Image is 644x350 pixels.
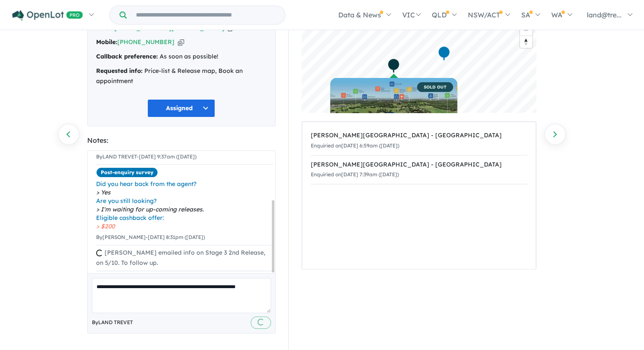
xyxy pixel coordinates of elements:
[96,66,267,86] div: Price-list & Release map, Book an appointment
[96,67,143,75] strong: Requested info:
[96,188,273,197] span: Yes
[96,167,158,178] span: Post-enquiry survey
[520,36,532,48] button: Reset bearing to north
[311,126,527,156] a: [PERSON_NAME][GEOGRAPHIC_DATA] - [GEOGRAPHIC_DATA]Enquiried on[DATE] 6:59am ([DATE])
[96,52,267,62] div: As soon as possible!
[147,99,215,117] button: Assigned
[96,153,196,160] small: By LAND TREVET - [DATE] 9:37am ([DATE])
[311,171,399,178] small: Enquiried on [DATE] 7:39am ([DATE])
[96,234,205,240] small: By [PERSON_NAME] - [DATE] 8:31pm ([DATE])
[128,6,283,24] input: Try estate name, suburb, builder or developer
[96,197,273,205] span: Are you still looking?
[96,24,114,32] strong: Email:
[87,135,276,146] div: Notes:
[311,131,527,141] div: [PERSON_NAME][GEOGRAPHIC_DATA] - [GEOGRAPHIC_DATA]
[301,7,536,113] canvas: Map
[330,78,457,142] a: SOLD OUT
[311,155,527,185] a: [PERSON_NAME][GEOGRAPHIC_DATA] - [GEOGRAPHIC_DATA]Enquiried on[DATE] 7:39am ([DATE])
[96,53,158,60] strong: Callback preference:
[178,38,184,47] button: Copy
[437,46,450,61] div: Map marker
[114,24,224,32] a: [EMAIL_ADDRESS][DOMAIN_NAME]
[587,11,622,19] span: land@tre...
[96,205,273,214] span: I'm waiting for up-coming releases.
[387,58,400,74] div: Map marker
[117,38,174,46] a: [PHONE_NUMBER]
[311,160,527,170] div: [PERSON_NAME][GEOGRAPHIC_DATA] - [GEOGRAPHIC_DATA]
[96,249,265,267] span: [PERSON_NAME] emailed info on Stage 3 2nd Release, on 5/10. To follow up.
[96,38,117,46] strong: Mobile:
[311,142,399,149] small: Enquiried on [DATE] 6:59am ([DATE])
[96,180,273,188] span: Did you hear back from the agent?
[92,318,133,327] span: By LAND TREVET
[417,82,453,92] span: SOLD OUT
[96,222,273,231] span: $200
[96,214,164,222] i: Eligible cashback offer:
[12,10,83,21] img: Openlot PRO Logo White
